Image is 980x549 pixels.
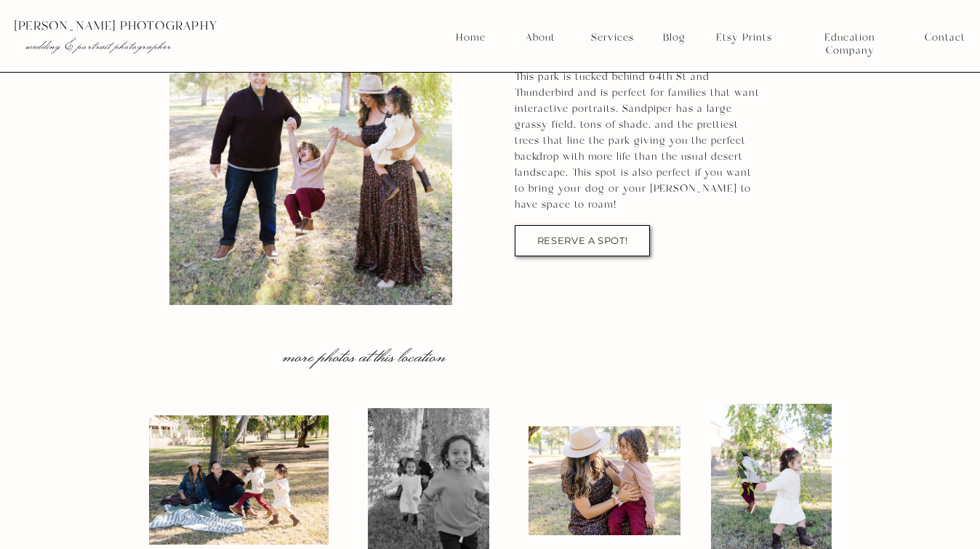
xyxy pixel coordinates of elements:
a: Education Company [800,31,900,44]
p: wedding & portrait photographer [25,38,233,53]
a: RESERVE A SPOT! [534,235,630,246]
a: Contact [925,31,965,44]
a: About [521,31,558,44]
a: Home [455,31,486,44]
a: Etsy Prints [710,31,777,44]
a: Blog [658,31,690,44]
p: This park is tucked behind 64th St and Thunderbird and is perfect for families that want interact... [515,69,765,207]
p: [PERSON_NAME] photography [14,20,262,33]
p: more photos at this location [238,343,491,365]
a: Services [585,31,639,44]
